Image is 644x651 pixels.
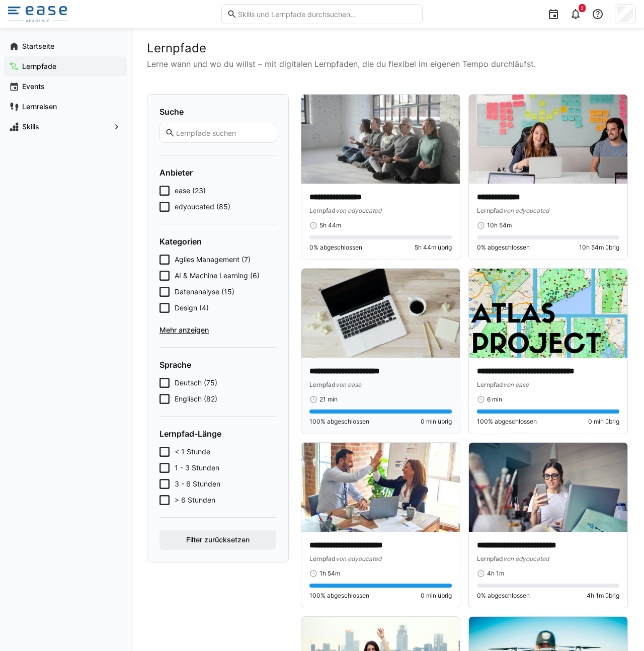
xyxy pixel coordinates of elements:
img: image [469,269,627,358]
span: > 6 Stunden [175,495,215,505]
span: 5h 44m [319,221,341,229]
span: 0 min übrig [421,592,452,600]
span: 0% abgeschlossen [477,592,530,600]
span: 0 min übrig [588,418,619,426]
h2: Lernpfade [147,41,628,56]
button: Filter zurücksetzen [159,530,276,550]
span: 0% abgeschlossen [477,243,530,252]
h4: Anbieter [159,168,276,178]
span: Datenanalyse (15) [175,287,234,297]
p: Lerne wann und wo du willst – mit digitalen Lernpfaden, die du flexibel im eigenen Tempo durchläu... [147,58,628,70]
span: 4h 1m [487,569,504,578]
span: 10h 54m übrig [579,243,619,252]
span: Filter zurücksetzen [185,535,251,545]
h4: Sprache [159,360,276,370]
span: 100% abgeschlossen [309,418,369,426]
img: image [301,269,460,358]
span: edyoucated (85) [175,202,230,212]
img: image [469,95,627,184]
span: Lernpfad [309,555,336,562]
span: Lernpfad [477,555,503,562]
span: von ease [336,381,361,388]
h4: Kategorien [159,236,276,247]
span: 3 - 6 Stunden [175,479,220,489]
span: von edyoucated [503,207,549,214]
span: 0 min übrig [421,418,452,426]
span: Lernpfad [477,207,503,214]
span: Mehr anzeigen [159,325,276,335]
img: image [469,443,627,532]
span: Design (4) [175,303,209,313]
span: < 1 Stunde [175,447,210,457]
span: 10h 54m [487,221,512,229]
h4: Lernpfad-Länge [159,429,276,439]
span: 100% abgeschlossen [477,418,537,426]
span: von edyoucated [336,207,381,214]
input: Lernpfade suchen [175,128,271,137]
span: von ease [503,381,529,388]
span: 0% abgeschlossen [309,243,362,252]
input: Skills und Lernpfade durchsuchen… [237,10,417,19]
span: 1 - 3 Stunden [175,463,219,473]
span: 5h 44m übrig [415,243,452,252]
span: 6 min [487,395,502,403]
span: 2 [581,5,584,11]
span: ease (23) [175,186,206,196]
span: von edyoucated [503,555,549,562]
span: Lernpfad [309,207,336,214]
img: image [301,95,460,184]
span: Lernpfad [477,381,503,388]
span: 21 min [319,395,338,403]
span: Lernpfad [309,381,336,388]
span: Englisch (82) [175,394,217,404]
span: Deutsch (75) [175,378,217,388]
img: image [301,443,460,532]
span: 100% abgeschlossen [309,592,369,600]
span: von edyoucated [336,555,381,562]
span: AI & Machine Learning (6) [175,271,260,281]
h4: Suche [159,107,276,117]
span: 1h 54m [319,569,340,578]
span: 4h 1m übrig [587,592,619,600]
span: Agiles Management (7) [175,255,251,265]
